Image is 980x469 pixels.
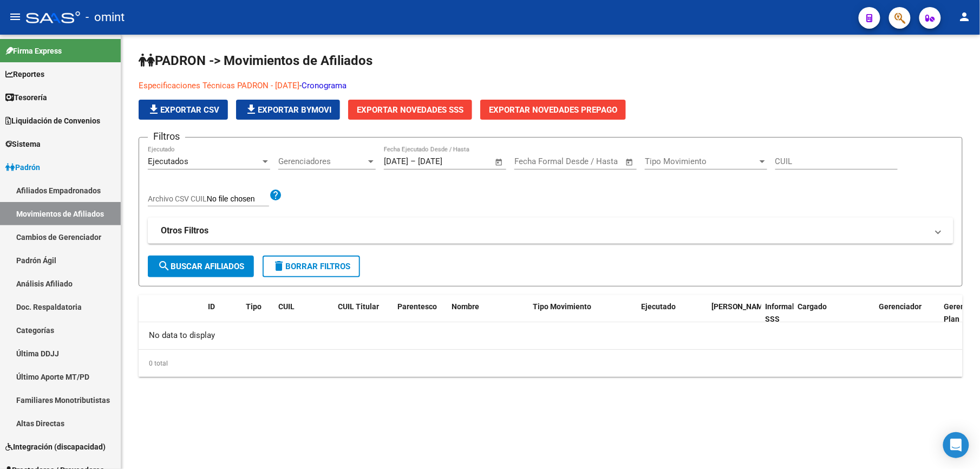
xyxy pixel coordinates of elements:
button: Exportar Novedades SSS [348,100,472,120]
a: Especificaciones Técnicas PADRON - [DATE] [139,81,299,90]
datatable-header-cell: Parentesco [393,295,447,331]
span: Tesorería [5,92,47,103]
span: Tipo Movimiento [533,302,591,311]
strong: Otros Filtros [161,225,208,237]
mat-icon: file_download [245,103,258,116]
span: Padrón [5,161,40,173]
span: Exportar Novedades Prepago [489,105,617,115]
span: Gerenciador [879,302,922,311]
mat-icon: help [269,188,282,201]
span: Sistema [5,138,41,150]
button: Exportar Novedades Prepago [480,100,626,120]
input: Archivo CSV CUIL [207,194,269,204]
span: Firma Express [5,45,62,57]
span: Exportar Novedades SSS [357,105,463,115]
datatable-header-cell: CUIL Titular [334,295,393,331]
mat-icon: file_download [147,103,160,116]
span: - omint [86,5,125,29]
h3: Filtros [148,129,185,144]
button: Buscar Afiliados [148,256,254,277]
datatable-header-cell: Tipo Movimiento [528,295,637,331]
span: [PERSON_NAME] [711,302,770,311]
span: Exportar Bymovi [245,105,331,115]
span: Ejecutado [641,302,676,311]
span: Ejecutados [148,157,188,166]
a: Cronograma [302,81,347,90]
span: CUIL [278,302,295,311]
span: Informable SSS [766,302,803,323]
span: Tipo [246,302,262,311]
mat-icon: delete [272,259,285,272]
datatable-header-cell: CUIL [274,295,334,331]
span: CUIL Titular [338,302,379,311]
span: Exportar CSV [147,105,219,115]
span: Reportes [5,68,44,80]
span: Borrar Filtros [272,262,350,271]
span: Parentesco [397,302,437,311]
input: End date [559,157,612,166]
input: End date [418,157,471,166]
mat-icon: person [958,10,971,23]
div: Open Intercom Messenger [943,432,969,458]
span: – [410,157,416,166]
button: Exportar Bymovi [236,100,340,120]
span: Buscar Afiliados [158,262,244,271]
span: Liquidación de Convenios [5,115,100,127]
mat-icon: search [158,259,171,272]
datatable-header-cell: Informable SSS [761,295,794,331]
datatable-header-cell: Cargado [794,295,875,331]
span: Tipo Movimiento [645,157,757,166]
mat-expansion-panel-header: Otros Filtros [148,218,953,244]
span: Cargado [798,302,827,311]
span: Archivo CSV CUIL [148,194,207,203]
p: - [139,80,842,92]
span: Gerenciadores [278,157,366,166]
datatable-header-cell: Ejecutado [637,295,707,331]
span: Nombre [452,302,479,311]
datatable-header-cell: Tipo [241,295,274,331]
span: PADRON -> Movimientos de Afiliados [139,53,373,68]
mat-icon: menu [9,10,22,23]
span: ID [208,302,215,311]
div: No data to display [139,322,963,349]
button: Exportar CSV [139,100,228,120]
datatable-header-cell: Nombre [447,295,528,331]
button: Borrar Filtros [263,256,360,277]
button: Open calendar [624,156,636,168]
input: Start date [384,157,408,166]
button: Open calendar [493,156,506,168]
datatable-header-cell: Fecha Formal [707,295,761,331]
span: Integración (discapacidad) [5,441,106,453]
datatable-header-cell: Gerenciador [875,295,940,331]
datatable-header-cell: ID [204,295,241,331]
div: 0 total [139,350,963,377]
input: Start date [514,157,550,166]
